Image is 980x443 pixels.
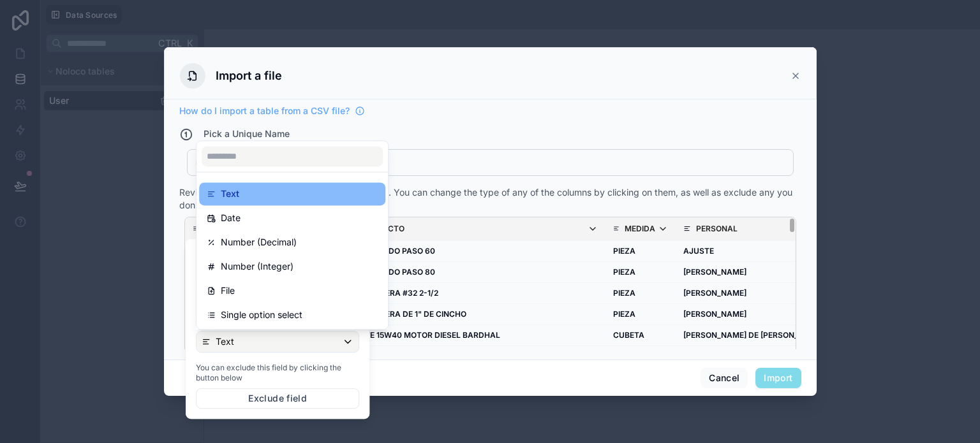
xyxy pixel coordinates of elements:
[339,346,605,367] td: ACEITE MULTIGRADO DIESEL SAE 20W50 MOTOR MEXLUB
[185,304,255,325] td: A004
[676,325,831,346] td: [PERSON_NAME] DE [PERSON_NAME]
[605,241,676,262] td: PIEZA
[701,368,748,388] button: Cancel
[221,235,297,250] p: Number (Decimal)
[185,325,255,346] td: A005
[221,210,241,226] p: Date
[605,304,676,325] td: PIEZA
[221,186,239,201] p: Text
[179,105,350,117] span: How do I import a table from a CSV file?
[696,224,738,234] p: PERSONAL
[676,262,831,283] td: [PERSON_NAME]
[185,217,796,369] div: scrollable content
[625,224,655,234] p: MEDIDA
[221,283,235,298] p: File
[605,283,676,304] td: PIEZA
[216,67,282,85] h3: Import a file
[221,259,293,274] p: Number (Integer)
[185,262,255,283] td: A002
[605,262,676,283] td: PIEZA
[676,241,831,262] td: AJUSTE
[185,241,255,262] td: A001
[339,262,605,283] td: 1/2 CANDADO PASO 80
[339,325,605,346] td: ACEITE 15W40 MOTOR DIESEL BARDHAL
[676,283,831,304] td: [PERSON_NAME]
[179,186,801,212] div: Review the suggested table created from your file. You can change the type of any of the columns ...
[204,127,290,142] h4: Pick a Unique Name
[185,346,255,367] td: A006
[339,241,605,262] td: 1/2 CANDADO PASO 60
[339,283,605,304] td: ABRAZADERA #32 2-1/2
[676,304,831,325] td: [PERSON_NAME]
[179,105,365,117] a: How do I import a table from a CSV file?
[605,346,676,367] td: CUBETA
[339,304,605,325] td: ABRAZADERA DE 1" DE CINCHO
[185,283,255,304] td: A003
[605,325,676,346] td: CUBETA
[221,307,302,323] p: Single option select
[676,346,831,367] td: [PERSON_NAME]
